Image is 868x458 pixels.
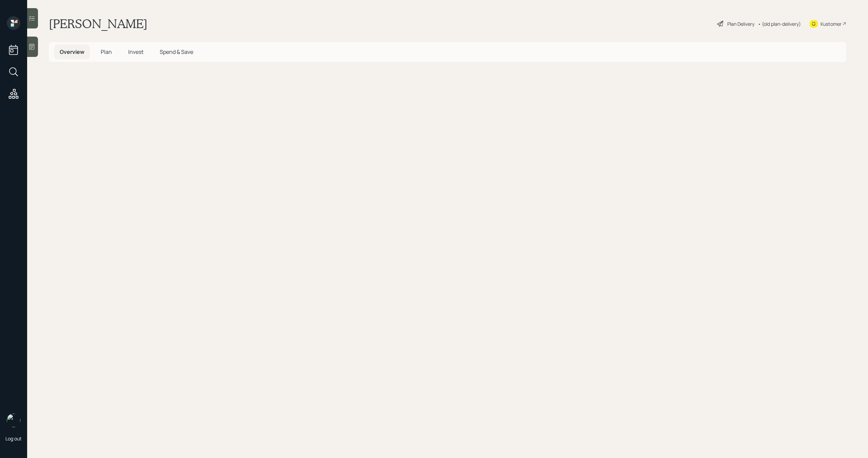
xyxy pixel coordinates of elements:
div: • (old plan-delivery) [758,20,801,27]
span: Plan [101,48,112,56]
div: Plan Delivery [727,20,754,27]
span: Overview [60,48,84,56]
span: Invest [128,48,143,56]
h1: [PERSON_NAME] [49,16,147,31]
span: Spend & Save [160,48,193,56]
img: michael-russo-headshot.png [7,414,20,427]
div: Kustomer [821,20,842,27]
div: Log out [5,435,22,442]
